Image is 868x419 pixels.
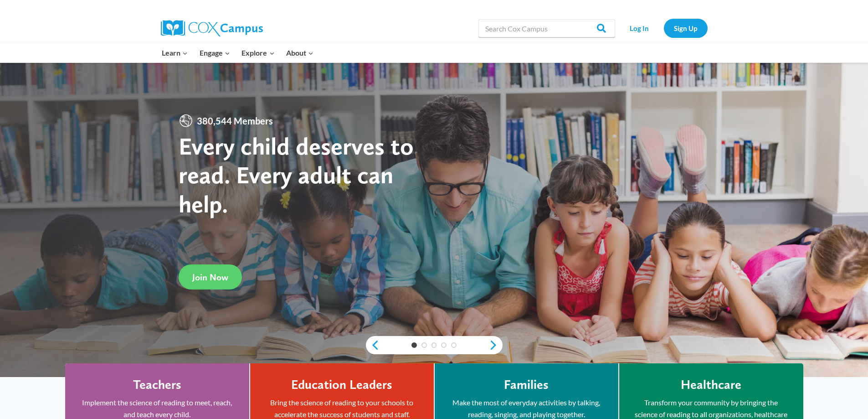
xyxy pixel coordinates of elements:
[366,336,503,354] div: content slider buttons
[193,114,277,128] span: 380,544 Members
[441,342,447,348] a: 4
[664,19,708,37] a: Sign Up
[133,377,181,393] h4: Teachers
[192,272,228,283] span: Join Now
[504,377,549,393] h4: Families
[161,20,263,36] img: Cox Campus
[620,19,708,37] nav: Secondary Navigation
[156,43,319,62] nav: Primary Navigation
[200,47,230,59] span: Engage
[291,377,392,393] h4: Education Leaders
[366,340,380,351] a: previous
[179,131,414,218] strong: Every child deserves to read. Every adult can help.
[162,47,188,59] span: Learn
[411,342,417,348] a: 1
[421,342,427,348] a: 2
[489,340,503,351] a: next
[431,342,437,348] a: 3
[179,264,242,290] a: Join Now
[681,377,741,393] h4: Healthcare
[286,47,313,59] span: About
[478,19,615,37] input: Search Cox Campus
[451,342,457,348] a: 5
[241,47,274,59] span: Explore
[620,19,659,37] a: Log In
